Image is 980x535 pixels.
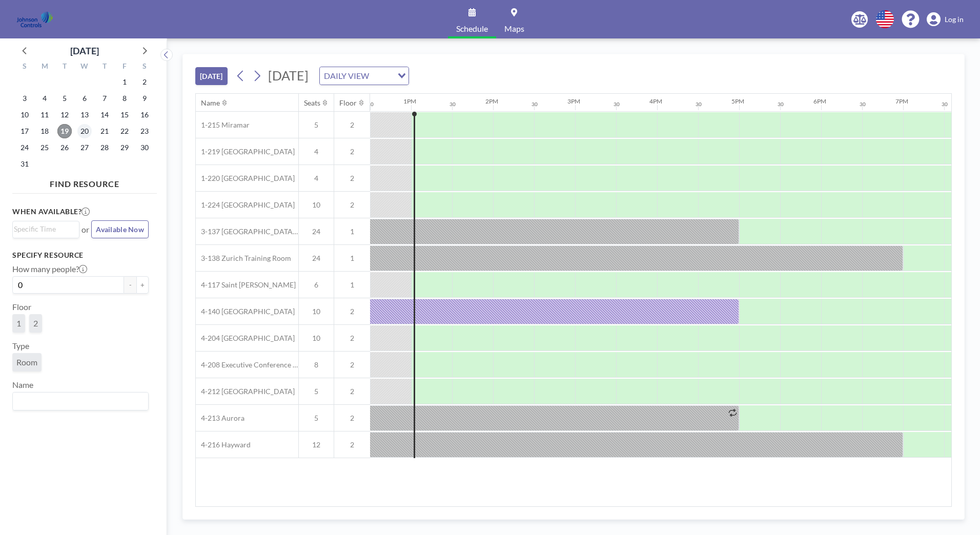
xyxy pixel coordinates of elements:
[77,91,92,106] span: Wednesday, August 6, 2025
[14,223,73,235] input: Search for option
[299,254,334,263] span: 24
[196,307,295,316] span: 4-140 [GEOGRAPHIC_DATA]
[81,224,89,235] span: or
[196,414,244,423] span: 4-213 Aurora
[96,225,144,234] span: Available Now
[196,174,295,183] span: 1-220 [GEOGRAPHIC_DATA]
[778,101,784,108] div: 30
[57,91,72,106] span: Tuesday, August 5, 2025
[334,360,370,369] span: 2
[13,393,148,410] div: Search for option
[15,60,35,74] div: S
[532,101,538,108] div: 30
[334,307,370,316] span: 2
[334,147,370,156] span: 2
[339,98,357,108] div: Floor
[334,120,370,130] span: 2
[117,91,132,106] span: Friday, August 8, 2025
[895,97,908,105] div: 7PM
[12,264,87,274] label: How many people?
[37,108,52,122] span: Monday, August 11, 2025
[485,97,498,105] div: 2PM
[945,15,964,24] span: Log in
[504,25,524,33] span: Maps
[860,101,866,108] div: 30
[77,108,92,122] span: Wednesday, August 13, 2025
[450,101,456,108] div: 30
[97,140,112,155] span: Thursday, August 28, 2025
[137,140,152,155] span: Saturday, August 30, 2025
[55,60,75,74] div: T
[77,124,92,138] span: Wednesday, August 20, 2025
[12,341,29,351] label: Type
[334,227,370,236] span: 1
[196,254,291,263] span: 3-138 Zurich Training Room
[14,395,142,408] input: Search for option
[75,60,95,74] div: W
[334,387,370,396] span: 2
[137,108,152,122] span: Saturday, August 16, 2025
[567,97,580,105] div: 3PM
[17,108,32,122] span: Sunday, August 10, 2025
[649,97,662,105] div: 4PM
[334,280,370,290] span: 1
[196,387,295,396] span: 4-212 [GEOGRAPHIC_DATA]
[403,97,416,105] div: 1PM
[299,414,334,423] span: 5
[334,414,370,423] span: 2
[696,101,702,108] div: 30
[299,387,334,396] span: 5
[117,124,132,138] span: Friday, August 22, 2025
[91,220,149,238] button: Available Now
[299,120,334,130] span: 5
[117,108,132,122] span: Friday, August 15, 2025
[124,276,136,294] button: -
[137,91,152,106] span: Saturday, August 9, 2025
[614,101,620,108] div: 30
[16,318,21,328] span: 1
[456,25,488,33] span: Schedule
[299,200,334,210] span: 10
[12,175,157,189] h4: FIND RESOURCE
[813,97,826,105] div: 6PM
[136,276,149,294] button: +
[299,334,334,343] span: 10
[268,68,309,83] span: [DATE]
[16,9,53,30] img: organization-logo
[334,174,370,183] span: 2
[13,221,79,237] div: Search for option
[320,67,409,85] div: Search for option
[927,12,964,27] a: Log in
[57,108,72,122] span: Tuesday, August 12, 2025
[137,75,152,89] span: Saturday, August 2, 2025
[196,360,298,369] span: 4-208 Executive Conference Room
[16,357,37,367] span: Room
[33,318,38,328] span: 2
[334,200,370,210] span: 2
[196,334,295,343] span: 4-204 [GEOGRAPHIC_DATA]
[94,60,114,74] div: T
[299,227,334,236] span: 24
[97,124,112,138] span: Thursday, August 21, 2025
[299,307,334,316] span: 10
[334,334,370,343] span: 2
[334,254,370,263] span: 1
[299,147,334,156] span: 4
[70,44,99,58] div: [DATE]
[37,124,52,138] span: Monday, August 18, 2025
[117,75,132,89] span: Friday, August 1, 2025
[334,440,370,449] span: 2
[196,120,250,130] span: 1-215 Miramar
[57,124,72,138] span: Tuesday, August 19, 2025
[372,69,392,83] input: Search for option
[97,108,112,122] span: Thursday, August 14, 2025
[367,101,374,108] div: 30
[299,440,334,449] span: 12
[195,67,228,85] button: [DATE]
[196,227,298,236] span: 3-137 [GEOGRAPHIC_DATA] Training Room
[37,140,52,155] span: Monday, August 25, 2025
[196,280,296,290] span: 4-117 Saint [PERSON_NAME]
[117,140,132,155] span: Friday, August 29, 2025
[299,280,334,290] span: 6
[299,360,334,369] span: 8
